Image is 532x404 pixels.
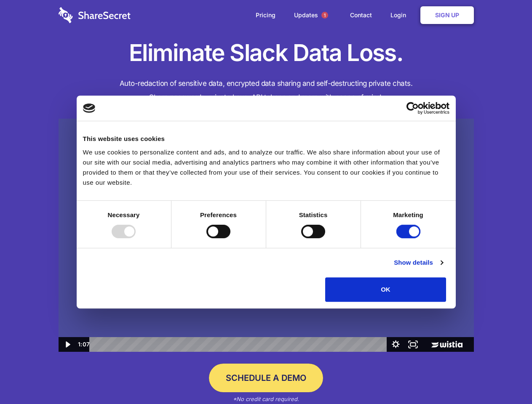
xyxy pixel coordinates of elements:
[490,362,522,394] iframe: Drift Widget Chat Controller
[83,134,449,144] div: This website uses cookies
[108,211,140,218] strong: Necessary
[83,147,449,188] div: We use cookies to personalize content and ads, and to analyze our traffic. We also share informat...
[342,2,380,28] a: Contact
[59,77,474,104] h4: Auto-redaction of sensitive data, encrypted data sharing and self-destructing private chats. Shar...
[387,337,404,352] button: Show settings menu
[209,364,323,392] a: Schedule a Demo
[59,38,474,68] h1: Eliminate Slack Data Loss.
[382,2,419,28] a: Login
[200,211,237,218] strong: Preferences
[59,337,76,352] button: Play Video
[404,337,422,352] button: Fullscreen
[321,12,328,19] span: 1
[233,396,299,402] em: *No credit card required.
[59,119,474,352] img: Sharesecret
[299,211,328,218] strong: Statistics
[247,2,284,28] a: Pricing
[422,337,473,352] a: Wistia Logo -- Learn More
[96,337,383,352] div: Playbar
[420,6,474,24] a: Sign Up
[394,258,443,268] a: Show details
[376,102,449,114] a: Usercentrics Cookiebot - opens in a new window
[83,104,96,113] img: logo
[59,7,131,23] img: logo-wordmark-white-trans-d4663122ce5f474addd5e946df7df03e33cb6a1c49d2221995e7729f52c070b2.svg
[325,277,446,302] button: OK
[393,211,423,218] strong: Marketing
